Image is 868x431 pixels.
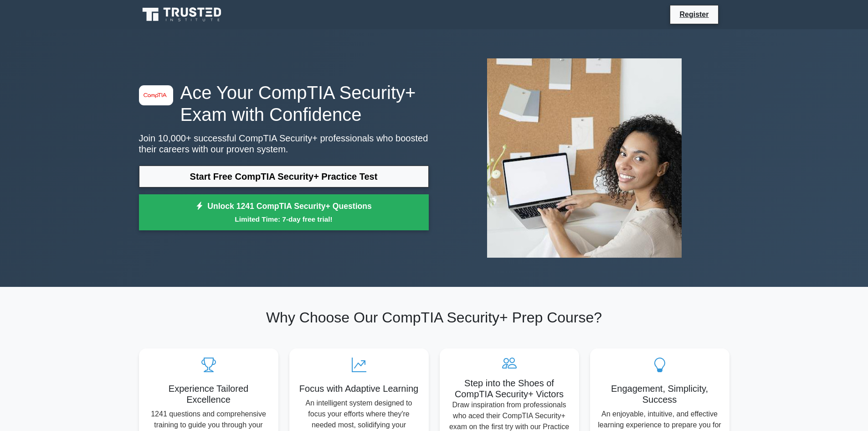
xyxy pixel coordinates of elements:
[674,9,714,20] a: Register
[139,194,429,231] a: Unlock 1241 CompTIA Security+ QuestionsLimited Time: 7-day free trial!
[139,309,729,326] h2: Why Choose Our CompTIA Security+ Prep Course?
[139,166,429,187] a: Start Free CompTIA Security+ Practice Test
[597,383,722,405] h5: Engagement, Simplicity, Success
[139,133,429,155] p: Join 10,000+ successful CompTIA Security+ professionals who boosted their careers with our proven...
[297,383,421,394] h5: Focus with Adaptive Learning
[447,378,572,400] h5: Step into the Shoes of CompTIA Security+ Victors
[139,82,429,125] h1: Ace Your CompTIA Security+ Exam with Confidence
[146,383,271,405] h5: Experience Tailored Excellence
[150,214,417,224] small: Limited Time: 7-day free trial!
